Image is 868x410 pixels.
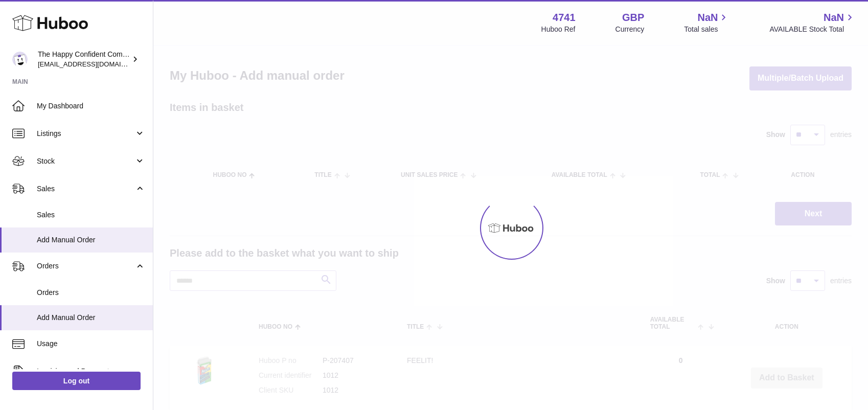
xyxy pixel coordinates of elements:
[615,25,645,34] div: Currency
[824,11,844,25] span: NaN
[37,235,145,245] span: Add Manual Order
[37,184,134,194] span: Sales
[684,11,729,34] a: NaN Total sales
[37,367,134,376] span: Invoicing and Payments
[541,25,576,34] div: Huboo Ref
[37,261,134,271] span: Orders
[37,288,145,298] span: Orders
[37,129,134,139] span: Listings
[37,339,145,349] span: Usage
[553,11,576,25] strong: 4741
[37,313,145,323] span: Add Manual Order
[37,101,145,111] span: My Dashboard
[12,52,28,67] img: contact@happyconfident.com
[684,25,729,34] span: Total sales
[38,50,130,69] div: The Happy Confident Company
[769,25,856,34] span: AVAILABLE Stock Total
[622,11,644,25] strong: GBP
[38,60,150,68] span: [EMAIL_ADDRESS][DOMAIN_NAME]
[12,372,141,390] a: Log out
[697,11,718,25] span: NaN
[37,210,145,220] span: Sales
[769,11,856,34] a: NaN AVAILABLE Stock Total
[37,156,134,166] span: Stock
